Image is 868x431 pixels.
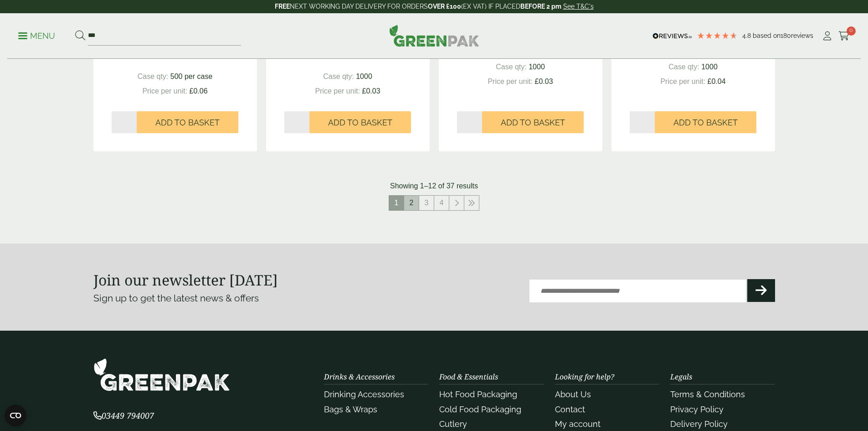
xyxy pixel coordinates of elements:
[520,3,561,10] strong: BEFORE 2 pm
[501,118,565,128] span: Add to Basket
[655,111,756,133] button: Add to Basket
[535,78,553,85] span: £0.03
[670,419,728,429] a: Delivery Policy
[660,78,705,85] span: Price per unit:
[670,405,724,414] a: Privacy Policy
[324,405,377,414] a: Bags & Wraps
[439,419,467,429] a: Cutlery
[390,181,478,192] p: Showing 1–12 of 37 results
[428,3,461,10] strong: OVER £100
[93,410,154,421] span: 03449 794007
[496,63,527,71] span: Case qty:
[708,78,726,85] span: £0.04
[668,63,699,71] span: Case qty:
[93,412,154,421] a: 03449 794007
[742,32,753,39] span: 4.8
[389,25,479,47] img: GreenPak Supplies
[362,87,380,95] span: £0.03
[18,31,55,42] p: Menu
[555,419,601,429] a: My account
[529,63,545,71] span: 1000
[673,118,738,128] span: Add to Basket
[142,87,187,95] span: Price per unit:
[170,73,213,80] span: 500 per case
[670,389,745,399] a: Terms & Conditions
[137,111,238,133] button: Add to Basket
[838,29,850,43] a: 0
[93,358,230,391] img: GreenPak Supplies
[439,405,521,414] a: Cold Food Packaging
[138,73,169,80] span: Case qty:
[439,389,517,399] a: Hot Food Packaging
[275,3,290,10] strong: FREE
[847,26,856,36] span: 0
[5,405,26,426] button: Open CMP widget
[434,196,449,210] a: 4
[93,270,278,290] strong: Join our newsletter [DATE]
[309,111,411,133] button: Add to Basket
[328,118,392,128] span: Add to Basket
[190,87,208,95] span: £0.06
[791,32,813,39] span: reviews
[753,32,781,39] span: Based on
[555,405,585,414] a: Contact
[482,111,584,133] button: Add to Basket
[419,196,434,210] a: 3
[781,32,791,39] span: 180
[838,31,850,41] i: Cart
[18,31,55,40] a: Menu
[155,118,220,128] span: Add to Basket
[389,196,404,210] span: 1
[315,87,360,95] span: Price per unit:
[324,389,404,399] a: Drinking Accessories
[563,3,594,10] a: See T&C's
[701,63,718,71] span: 1000
[323,73,354,80] span: Case qty:
[652,33,692,39] img: REVIEWS.io
[697,31,738,40] div: 4.78 Stars
[93,291,400,306] p: Sign up to get the latest news & offers
[404,196,419,210] a: 2
[822,31,833,41] i: My Account
[356,73,372,80] span: 1000
[488,78,533,85] span: Price per unit:
[555,389,591,399] a: About Us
